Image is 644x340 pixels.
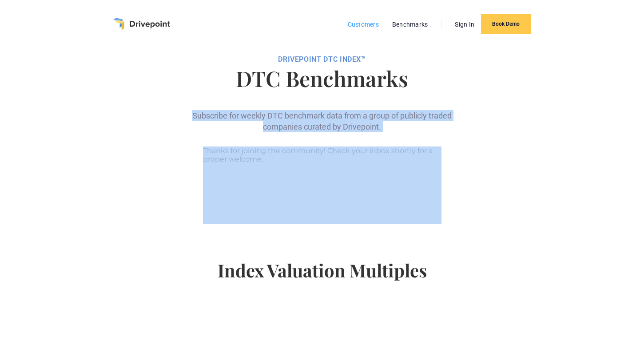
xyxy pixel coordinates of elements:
h4: Index Valuation Multiples [139,260,505,295]
a: Sign In [450,19,479,30]
div: Subscribe for weekly DTC benchmark data from a group of publicly traded companies curated by Driv... [189,96,455,132]
a: Customers [343,19,383,30]
a: Book Demo [481,14,531,34]
iframe: Form 0 [203,146,441,224]
a: home [113,18,170,30]
div: DRIVEPOiNT DTC Index™ [139,55,505,64]
h1: DTC Benchmarks [139,67,505,89]
a: Benchmarks [388,19,433,30]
